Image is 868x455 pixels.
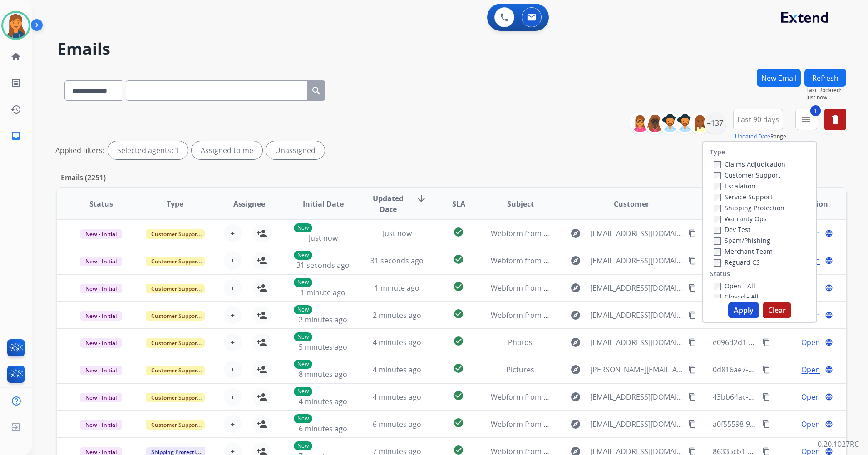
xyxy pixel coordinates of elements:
[507,198,534,209] span: Subject
[710,269,730,278] label: Status
[453,227,464,237] mat-icon: check_circle
[231,228,235,239] span: +
[373,337,421,347] span: 4 minutes ago
[256,282,267,293] mat-icon: person_add
[806,94,846,101] span: Just now
[368,193,409,215] span: Updated Date
[80,284,122,293] span: New - Initial
[614,198,649,209] span: Customer
[233,198,265,209] span: Assignee
[714,294,721,301] input: Closed - All
[80,366,122,375] span: New - Initial
[713,337,854,347] span: e096d2d1-a9d4-4144-af29-dd32a20a6d4d
[146,284,205,293] span: Customer Support
[762,393,770,401] mat-icon: content_copy
[714,247,773,256] label: Merchant Team
[763,302,791,318] button: Clear
[453,417,464,428] mat-icon: check_circle
[299,342,347,352] span: 5 minutes ago
[570,419,581,430] mat-icon: explore
[453,254,464,265] mat-icon: check_circle
[80,393,122,402] span: New - Initial
[256,255,267,266] mat-icon: person_add
[801,364,820,375] span: Open
[452,198,465,209] span: SLA
[801,391,820,402] span: Open
[373,310,421,320] span: 2 minutes ago
[508,337,533,347] span: Photos
[192,141,262,159] div: Assigned to me
[294,223,312,232] p: New
[795,109,817,130] button: 1
[146,338,205,348] span: Customer Support
[294,360,312,369] p: New
[570,364,581,375] mat-icon: explore
[713,419,849,429] span: a0f55598-949d-4c10-96ba-2c6058066f62
[806,87,846,94] span: Last Updated:
[80,257,122,266] span: New - Initial
[294,441,312,450] p: New
[294,278,312,287] p: New
[825,366,833,374] mat-icon: language
[108,141,188,159] div: Selected agents: 1
[714,225,750,234] label: Dev Test
[714,292,759,301] label: Closed - All
[10,78,21,89] mat-icon: list_alt
[714,282,755,290] label: Open - All
[714,259,721,267] input: Reguard CS
[299,396,347,406] span: 4 minutes ago
[80,311,122,321] span: New - Initial
[688,393,696,401] mat-icon: content_copy
[491,310,696,320] span: Webform from [EMAIL_ADDRESS][DOMAIN_NAME] on [DATE]
[714,227,721,234] input: Dev Test
[416,193,427,204] mat-icon: arrow_downward
[714,172,721,179] input: Customer Support
[714,160,785,168] label: Claims Adjudication
[453,336,464,346] mat-icon: check_circle
[714,183,721,190] input: Escalation
[231,391,235,402] span: +
[256,419,267,430] mat-icon: person_add
[590,391,683,402] span: [EMAIL_ADDRESS][DOMAIN_NAME]
[266,141,325,159] div: Unassigned
[296,260,350,270] span: 31 seconds ago
[570,228,581,239] mat-icon: explore
[373,419,421,429] span: 6 minutes ago
[167,198,183,209] span: Type
[80,229,122,239] span: New - Initial
[688,229,696,237] mat-icon: content_copy
[146,311,205,321] span: Customer Support
[10,130,21,141] mat-icon: inbox
[146,257,205,266] span: Customer Support
[714,216,721,223] input: Warranty Ops
[704,112,726,134] div: +137
[294,251,312,260] p: New
[590,364,683,375] span: [PERSON_NAME][EMAIL_ADDRESS][DOMAIN_NAME]
[714,248,721,256] input: Merchant Team
[570,255,581,266] mat-icon: explore
[224,388,242,406] button: +
[256,364,267,375] mat-icon: person_add
[383,228,412,238] span: Just now
[762,366,770,374] mat-icon: content_copy
[224,333,242,351] button: +
[801,114,812,125] mat-icon: menu
[375,283,419,293] span: 1 minute ago
[714,237,721,245] input: Spam/Phishing
[825,338,833,346] mat-icon: language
[570,337,581,348] mat-icon: explore
[804,69,846,87] button: Refresh
[825,229,833,237] mat-icon: language
[590,310,683,321] span: [EMAIL_ADDRESS][DOMAIN_NAME]
[590,419,683,430] span: [EMAIL_ADDRESS][DOMAIN_NAME]
[299,424,347,434] span: 6 minutes ago
[231,419,235,430] span: +
[688,338,696,346] mat-icon: content_copy
[453,308,464,319] mat-icon: check_circle
[688,366,696,374] mat-icon: content_copy
[231,255,235,266] span: +
[735,133,770,140] button: Updated Date
[506,365,534,375] span: Pictures
[224,252,242,270] button: +
[801,419,820,430] span: Open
